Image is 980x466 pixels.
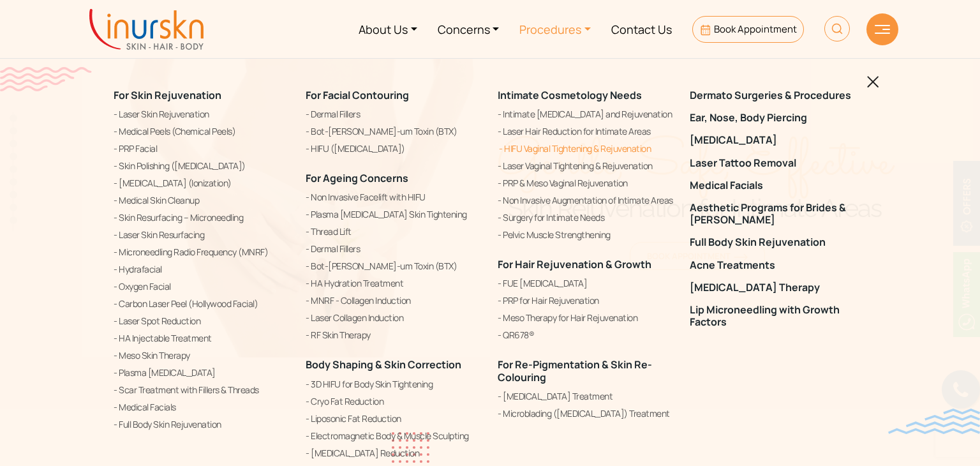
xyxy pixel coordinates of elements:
[690,202,866,226] a: Aesthetic Programs for Brides & [PERSON_NAME]
[690,179,866,192] a: Medical Facials
[306,190,482,205] a: Non Invasive Facelift with HIFU
[498,193,674,208] a: Non Invasive Augmentation of Intimate Areas
[498,293,674,308] a: PRP for Hair Rejuvenation
[498,276,674,291] a: FUE [MEDICAL_DATA]
[114,382,290,398] a: Scar Treatment with Fillers & Threads
[690,282,866,294] a: [MEDICAL_DATA] Therapy
[306,428,482,444] a: Electromagnetic Body & Muscle Sculpting
[114,365,290,380] a: Plasma [MEDICAL_DATA]
[114,227,290,243] a: Laser Skin Resurfacing
[824,16,850,41] img: HeaderSearch
[306,224,482,239] a: Thread Lift
[690,304,866,328] a: Lip Microneedling with Growth Factors
[498,124,674,139] a: Laser Hair Reduction for Intimate Areas
[114,417,290,432] a: Full Body Skin Rejuvenation
[306,141,482,156] a: HIFU ([MEDICAL_DATA])
[690,112,866,124] a: Ear, Nose, Body Piercing
[498,357,652,384] a: For Re-Pigmentation & Skin Re-Colouring
[306,446,482,461] a: [MEDICAL_DATA] Reduction
[114,296,290,312] a: Carbon Laser Peel (Hollywood Facial)
[114,400,290,415] a: Medical Facials
[498,107,674,122] a: Intimate [MEDICAL_DATA] and Rejuvenation
[306,310,482,326] a: Laser Collagen Induction
[114,193,290,208] a: Medical Skin Cleanup
[498,389,674,404] a: [MEDICAL_DATA] Treatment
[114,107,290,122] a: Laser Skin Rejuvenation
[498,141,674,156] a: HIFU Vaginal Tightening & Rejuvenation
[306,276,482,291] a: HA Hydration Treatment
[875,25,890,34] img: hamLine.svg
[114,88,221,102] a: For Skin Rejuvenation
[601,5,682,53] a: Contact Us
[888,409,980,434] img: bluewave
[114,262,290,277] a: Hydrafacial
[498,176,674,191] a: PRP & Meso Vaginal Rejuvenation
[348,5,427,53] a: About Us
[114,313,290,329] a: Laser Spot Reduction
[114,279,290,294] a: Oxygen Facial
[690,89,866,101] a: Dermato Surgeries & Procedures
[498,310,674,326] a: Meso Therapy for Hair Rejuvenation
[114,331,290,346] a: HA Injectable Treatment
[509,5,601,53] a: Procedures
[714,22,797,36] span: Book Appointment
[306,357,461,372] a: Body Shaping & Skin Correction
[690,157,866,169] a: Laser Tattoo Removal
[89,9,204,50] img: inurskn-logo
[306,327,482,343] a: RF Skin Therapy
[306,171,408,185] a: For Ageing Concerns
[867,76,879,88] img: blackclosed
[114,348,290,363] a: Meso Skin Therapy
[114,141,290,156] a: PRP Facial
[498,406,674,421] a: Microblading ([MEDICAL_DATA]) Treatment
[690,236,866,248] a: Full Body Skin Rejuvenation
[114,210,290,225] a: Skin Resurfacing – Microneedling
[306,394,482,409] a: Cryo Fat Reduction
[692,16,804,43] a: Book Appointment
[427,5,510,53] a: Concerns
[114,124,290,139] a: Medical Peels (Chemical Peels)
[690,134,866,146] a: [MEDICAL_DATA]
[498,88,642,102] a: Intimate Cosmetology Needs
[498,327,674,343] a: QR678®
[114,244,290,260] a: Microneedling Radio Frequency (MNRF)
[690,259,866,271] a: Acne Treatments
[306,107,482,122] a: Dermal Fillers
[306,88,409,102] a: For Facial Contouring
[306,377,482,392] a: 3D HIFU for Body Skin Tightening
[306,241,482,257] a: Dermal Fillers
[498,257,651,271] a: For Hair Rejuvenation & Growth
[114,158,290,174] a: Skin Polishing ([MEDICAL_DATA])
[306,259,482,274] a: Bot-[PERSON_NAME]-um Toxin (BTX)
[114,176,290,191] a: [MEDICAL_DATA] (Ionization)
[498,210,674,225] a: Surgery for Intimate Needs
[306,293,482,308] a: MNRF - Collagen Induction
[306,411,482,426] a: Liposonic Fat Reduction
[306,207,482,222] a: Plasma [MEDICAL_DATA] Skin Tightening
[306,124,482,139] a: Bot-[PERSON_NAME]-um Toxin (BTX)
[498,227,674,243] a: Pelvic Muscle Strengthening
[498,158,674,174] a: Laser Vaginal Tightening & Rejuvenation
